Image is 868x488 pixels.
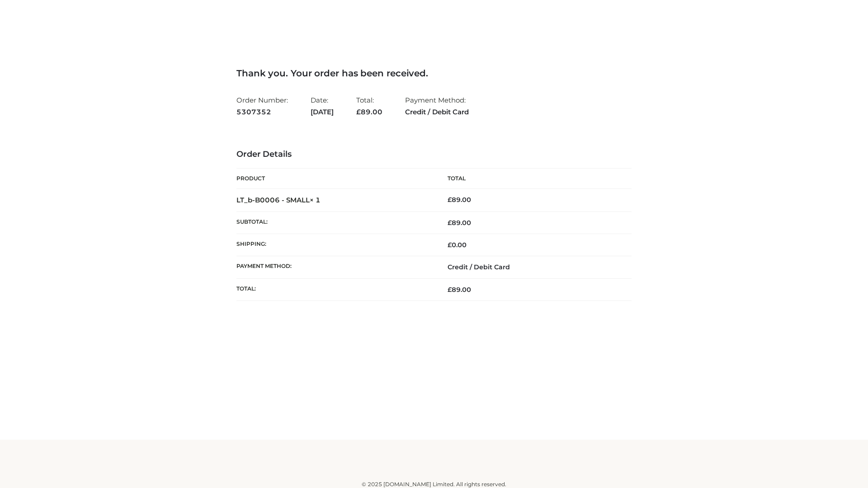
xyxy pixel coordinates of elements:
li: Date: [311,92,334,120]
li: Payment Method: [405,92,469,120]
th: Total [434,169,632,189]
strong: Credit / Debit Card [405,106,469,118]
span: £ [448,219,452,227]
td: Credit / Debit Card [434,256,632,278]
bdi: 0.00 [448,241,467,249]
th: Shipping: [236,234,434,256]
span: 89.00 [448,219,471,227]
bdi: 89.00 [448,196,471,204]
h3: Thank you. Your order has been received. [236,68,632,79]
h3: Order Details [236,150,632,160]
span: 89.00 [356,108,382,116]
strong: × 1 [310,196,321,204]
span: £ [356,108,361,116]
li: Total: [356,92,382,120]
span: 89.00 [448,286,471,294]
strong: [DATE] [311,106,334,118]
li: Order Number: [236,92,288,120]
th: Payment method: [236,256,434,278]
strong: LT_b-B0006 - SMALL [236,196,321,204]
strong: 5307352 [236,106,288,118]
span: £ [448,286,452,294]
span: £ [448,241,452,249]
th: Total: [236,278,434,300]
th: Subtotal: [236,211,434,234]
th: Product [236,169,434,189]
span: £ [448,196,452,204]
